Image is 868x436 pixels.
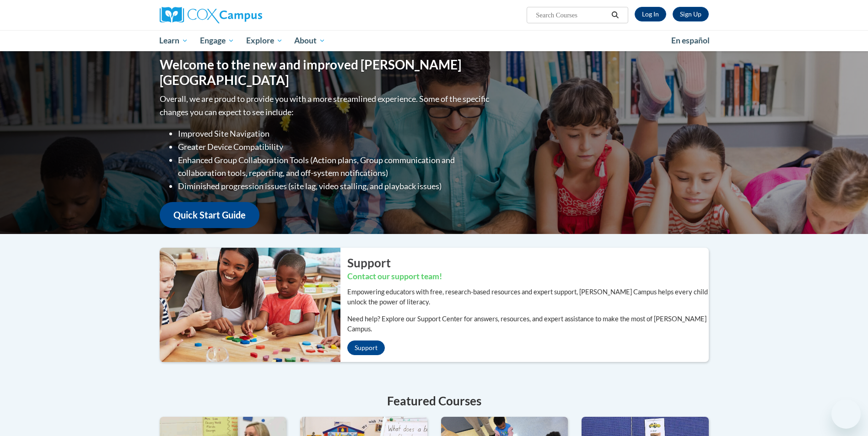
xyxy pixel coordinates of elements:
p: Overall, we are proud to provide you with a more streamlined experience. Some of the specific cha... [160,92,491,119]
span: Engage [200,35,234,46]
span: Learn [159,35,188,46]
span: About [294,35,325,46]
h3: Contact our support team! [347,271,709,282]
a: En español [665,31,716,50]
p: Need help? Explore our Support Center for answers, resources, and expert assistance to make the m... [347,314,709,334]
button: Search [608,10,622,21]
span: Explore [246,35,283,46]
li: Enhanced Group Collaboration Tools (Action plans, Group communication and collaboration tools, re... [178,154,491,180]
li: Improved Site Navigation [178,127,491,140]
a: Log In [635,7,666,21]
a: Explore [240,30,289,51]
a: Engage [194,30,240,51]
a: Support [347,340,385,355]
span: En español [671,36,710,45]
h2: Support [347,255,709,271]
img: ... [153,248,340,362]
a: Learn [154,30,194,51]
input: Search Courses [535,10,608,21]
a: Cox Campus [160,7,334,23]
a: About [288,30,331,51]
h4: Featured Courses [160,392,709,410]
div: Main menu [146,30,722,51]
li: Diminished progression issues (site lag, video stalling, and playback issues) [178,180,491,193]
p: Empowering educators with free, research-based resources and expert support, [PERSON_NAME] Campus... [347,287,709,307]
li: Greater Device Compatibility [178,140,491,154]
a: Quick Start Guide [160,202,259,228]
h1: Welcome to the new and improved [PERSON_NAME][GEOGRAPHIC_DATA] [160,57,491,88]
img: Cox Campus [160,7,262,23]
a: Register [673,7,709,21]
iframe: Button to launch messaging window [831,399,861,429]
